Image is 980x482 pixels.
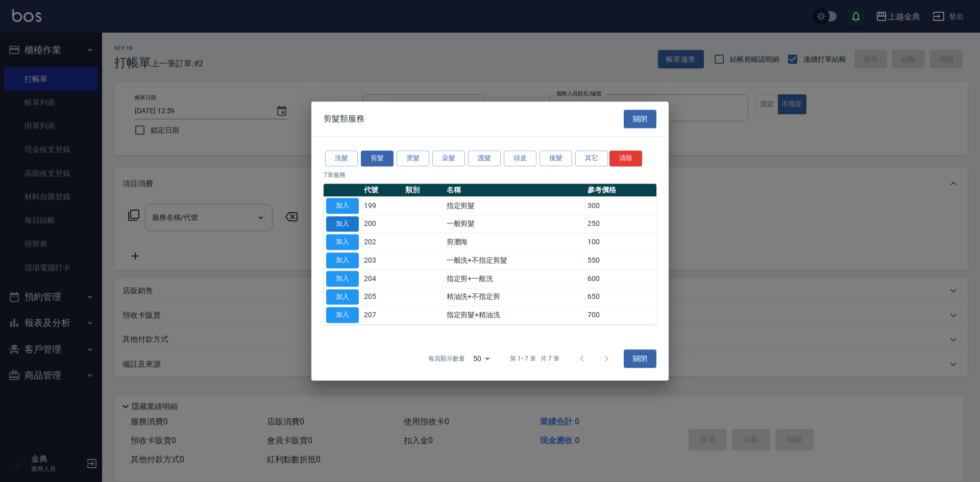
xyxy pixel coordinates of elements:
[585,288,656,306] td: 650
[585,306,656,324] td: 700
[326,289,359,305] button: 加入
[585,233,656,251] td: 100
[326,307,359,323] button: 加入
[585,269,656,288] td: 600
[444,233,585,251] td: 剪瀏海
[585,196,656,215] td: 300
[324,114,364,124] span: 剪髮類服務
[444,306,585,324] td: 指定剪髮+精油洗
[585,251,656,270] td: 550
[326,234,359,250] button: 加入
[585,215,656,233] td: 250
[361,184,403,197] th: 代號
[361,306,403,324] td: 207
[361,215,403,233] td: 200
[575,150,608,166] button: 其它
[361,288,403,306] td: 205
[540,150,572,166] button: 接髮
[361,233,403,251] td: 202
[326,252,359,268] button: 加入
[444,196,585,215] td: 指定剪髮
[361,150,394,166] button: 剪髮
[444,215,585,233] td: 一般剪髮
[326,216,359,232] button: 加入
[510,354,559,363] p: 第 1–7 筆 共 7 筆
[325,150,358,166] button: 洗髮
[444,251,585,270] td: 一般洗+不指定剪髮
[432,150,465,166] button: 染髮
[444,288,585,306] td: 精油洗+不指定剪
[397,150,429,166] button: 燙髮
[326,271,359,287] button: 加入
[361,269,403,288] td: 204
[361,251,403,270] td: 203
[444,184,585,197] th: 名稱
[403,184,444,197] th: 類別
[504,150,536,166] button: 頭皮
[324,170,656,180] p: 7 筆服務
[444,269,585,288] td: 指定剪+一般洗
[361,196,403,215] td: 199
[428,354,465,363] p: 每頁顯示數量
[326,198,359,214] button: 加入
[624,110,656,129] button: 關閉
[469,345,494,372] div: 50
[609,150,642,166] button: 清除
[468,150,501,166] button: 護髮
[585,184,656,197] th: 參考價格
[624,349,656,368] button: 關閉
